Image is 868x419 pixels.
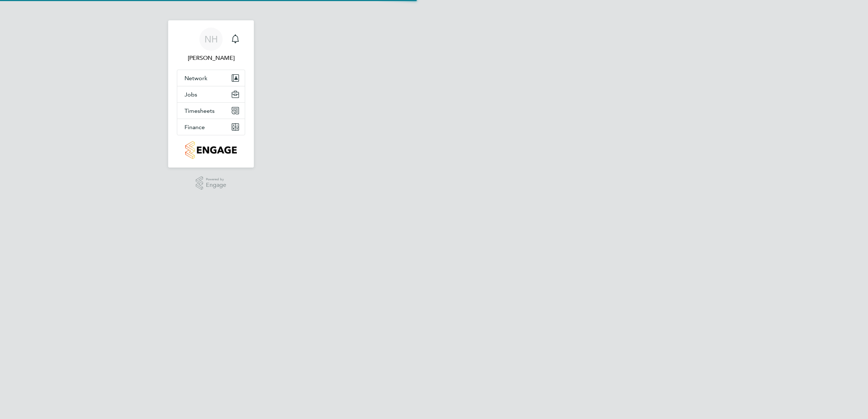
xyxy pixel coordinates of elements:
span: Nikki Hobden [177,54,245,62]
a: Powered byEngage [196,176,227,190]
a: Go to home page [177,141,245,159]
img: countryside-properties-logo-retina.png [185,141,236,159]
span: Jobs [184,91,197,98]
nav: Main navigation [168,20,254,168]
button: Timesheets [177,103,245,119]
span: Engage [206,182,226,188]
span: Timesheets [184,107,215,114]
a: NH[PERSON_NAME] [177,28,245,62]
span: NH [204,34,218,44]
span: Powered by [206,176,226,182]
span: Network [184,75,207,82]
button: Finance [177,119,245,135]
span: Finance [184,124,205,131]
button: Network [177,70,245,86]
button: Jobs [177,86,245,102]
